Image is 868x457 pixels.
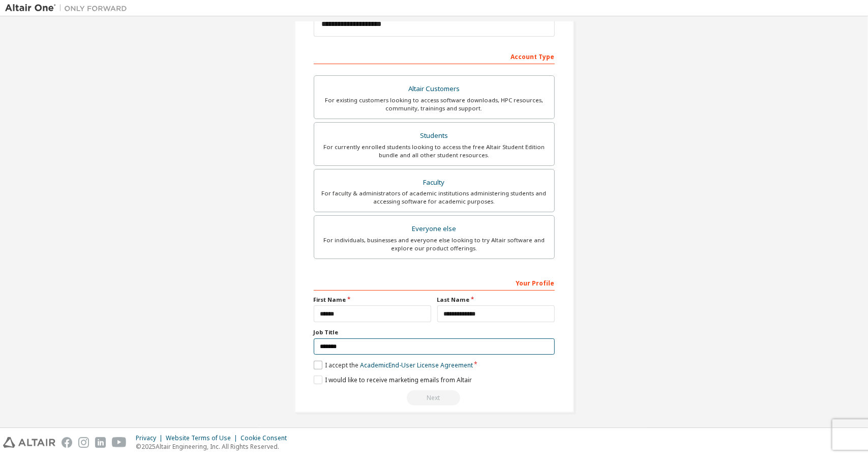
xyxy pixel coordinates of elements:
a: Academic End-User License Agreement [360,361,473,369]
label: First Name [314,296,431,304]
div: Everyone else [320,222,548,236]
img: altair_logo.svg [3,437,55,448]
img: instagram.svg [78,437,89,448]
div: Read and acccept EULA to continue [314,390,555,406]
div: Privacy [136,434,166,442]
div: Faculty [320,176,548,190]
img: youtube.svg [112,437,127,448]
label: Job Title [314,328,555,336]
div: Account Type [314,48,555,64]
img: Altair One [5,3,132,13]
div: Altair Customers [320,82,548,96]
div: For existing customers looking to access software downloads, HPC resources, community, trainings ... [320,96,548,112]
div: Cookie Consent [241,434,293,442]
label: I accept the [314,361,473,369]
div: Website Terms of Use [166,434,241,442]
img: facebook.svg [62,437,72,448]
img: linkedin.svg [95,437,106,448]
div: For currently enrolled students looking to access the free Altair Student Edition bundle and all ... [320,143,548,159]
div: For faculty & administrators of academic institutions administering students and accessing softwa... [320,189,548,206]
label: Last Name [437,296,555,304]
div: Your Profile [314,274,555,291]
p: © 2025 Altair Engineering, Inc. All Rights Reserved. [136,442,293,451]
label: I would like to receive marketing emails from Altair [314,376,472,384]
div: For individuals, businesses and everyone else looking to try Altair software and explore our prod... [320,236,548,252]
div: Students [320,129,548,143]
